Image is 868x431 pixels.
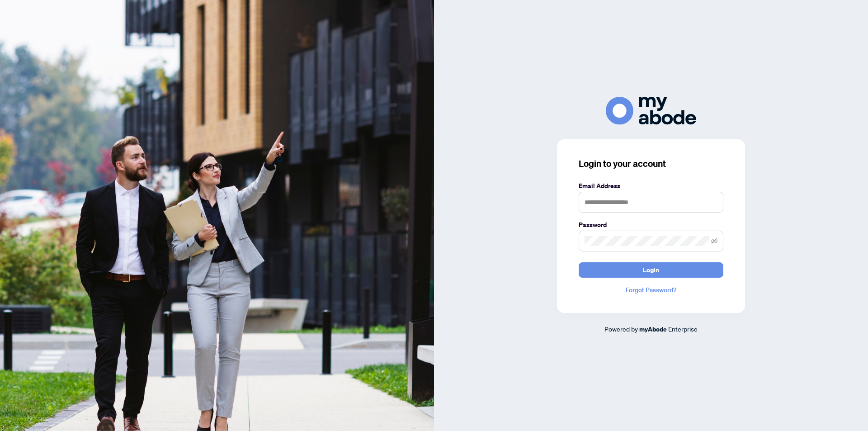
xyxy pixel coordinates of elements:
span: eye-invisible [711,238,717,244]
a: Forgot Password? [579,285,723,295]
h3: Login to your account [579,157,723,170]
a: myAbode [639,324,667,334]
img: ma-logo [606,97,696,124]
label: Password [579,220,723,230]
span: Enterprise [668,325,698,333]
label: Email Address [579,181,723,191]
span: Powered by [604,325,638,333]
span: Login [643,263,659,277]
button: Login [579,262,723,278]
